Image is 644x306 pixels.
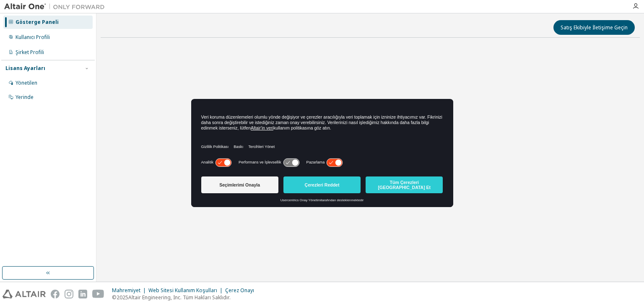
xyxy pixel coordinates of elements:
font: Yerinde [16,93,34,101]
button: Satış Ekibiyle İletişime Geçin [553,20,635,35]
font: Çerez Onayı [225,287,254,294]
font: Kullanıcı Profili [16,34,50,41]
font: Web Sitesi Kullanım Koşulları [148,287,217,294]
font: Gösterge Paneli [16,18,59,26]
font: Yönetilen [16,79,37,86]
font: Lisans Ayarları [5,65,45,72]
font: Satış Ekibiyle İletişime Geçin [561,24,628,31]
img: youtube.svg [92,290,104,298]
font: Şirket Profili [16,49,44,56]
img: altair_logo.svg [3,290,46,298]
img: Altair Bir [4,3,109,11]
img: linkedin.svg [78,290,87,298]
font: 2025 [117,294,128,301]
font: Altair Engineering, Inc. Tüm Hakları Saklıdır. [128,294,231,301]
img: instagram.svg [65,290,73,298]
img: facebook.svg [51,290,60,298]
font: Mahremiyet [112,287,140,294]
font: © [112,294,117,301]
